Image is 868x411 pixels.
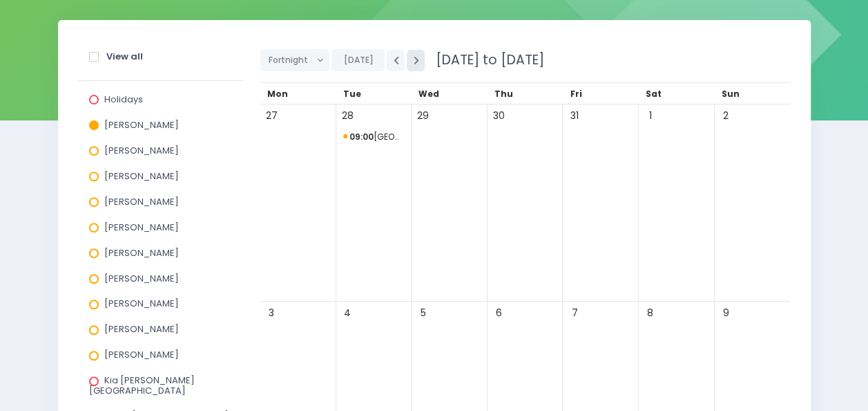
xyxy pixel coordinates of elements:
span: [PERSON_NAME] [104,144,179,157]
span: 30 [490,107,508,125]
button: Fortnight [260,49,330,71]
span: [PERSON_NAME] [104,322,179,336]
span: 1 [641,107,659,125]
span: 3 [262,304,281,322]
span: [PERSON_NAME] [104,246,179,259]
span: 9 [717,304,735,322]
span: 2 [717,107,735,125]
span: [PERSON_NAME] [104,297,179,310]
span: Fortnight [269,50,311,71]
span: Sun [722,88,740,100]
span: Kia [PERSON_NAME][GEOGRAPHIC_DATA] [89,374,195,396]
span: 8 [641,304,659,322]
span: 28 [338,107,357,125]
span: 6 [490,304,508,322]
span: Holidays [104,93,143,106]
span: 7 [565,304,584,322]
span: Tue [343,88,361,100]
span: [DATE] to [DATE] [427,51,543,69]
span: 31 [565,107,584,125]
strong: View all [106,50,143,63]
span: 29 [414,107,432,125]
button: [DATE] [331,49,385,71]
span: [PERSON_NAME] [104,118,179,131]
strong: 09:00 [349,131,374,143]
span: [PERSON_NAME] [104,348,179,361]
span: 4 [338,304,357,322]
span: Sat [646,88,662,100]
span: [PERSON_NAME] [104,272,179,285]
span: Thu [494,88,513,100]
span: South City Christian School [343,129,405,145]
span: 27 [262,107,281,125]
span: 5 [414,304,432,322]
span: Fri [570,88,581,100]
span: Wed [418,88,439,100]
span: [PERSON_NAME] [104,170,179,183]
span: [PERSON_NAME] [104,221,179,234]
span: Mon [267,88,288,100]
span: [PERSON_NAME] [104,195,179,208]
